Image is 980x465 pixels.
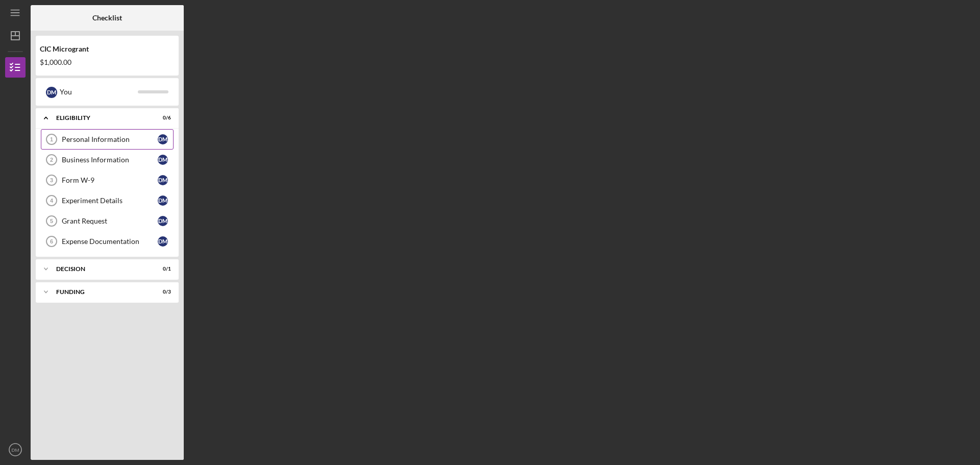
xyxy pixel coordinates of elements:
a: 3Form W-9DM [41,170,174,190]
div: Business Information [62,156,158,164]
tspan: 6 [50,238,53,244]
tspan: 1 [50,136,53,142]
a: 4Experiment DetailsDM [41,190,174,211]
a: 2Business InformationDM [41,150,174,170]
tspan: 5 [50,218,53,224]
div: D M [158,236,168,247]
div: 0 / 1 [153,266,171,272]
div: ELIGIBILITY [56,115,145,121]
div: D M [158,195,168,206]
div: Grant Request [62,217,158,225]
div: FUNDING [56,289,145,295]
text: DM [12,447,19,453]
div: Form W-9 [62,176,158,184]
div: D M [158,155,168,165]
div: D M [158,216,168,226]
a: 5Grant RequestDM [41,211,174,231]
div: $1,000.00 [40,58,175,66]
tspan: 3 [50,177,53,183]
div: Experiment Details [62,197,158,205]
div: 0 / 3 [153,289,171,295]
div: D M [46,87,57,98]
div: 0 / 6 [153,115,171,121]
button: DM [5,439,26,460]
div: Decision [56,266,145,272]
tspan: 4 [50,198,54,204]
a: 1Personal InformationDM [41,129,174,150]
div: Expense Documentation [62,237,158,246]
div: D M [158,134,168,144]
tspan: 2 [50,157,53,163]
div: D M [158,175,168,185]
div: You [60,83,138,101]
div: Personal Information [62,135,158,143]
b: Checklist [92,14,122,22]
div: CIC Microgrant [40,45,175,53]
a: 6Expense DocumentationDM [41,231,174,252]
